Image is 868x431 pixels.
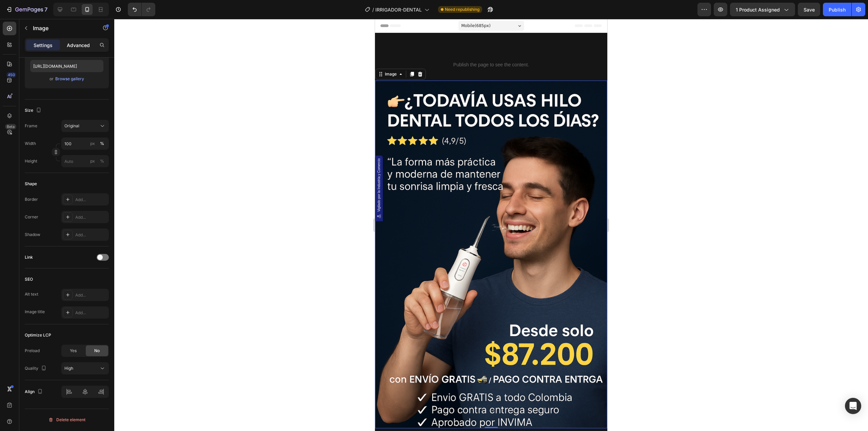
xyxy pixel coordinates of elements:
[90,141,95,147] div: px
[25,181,37,187] div: Shape
[375,19,607,431] iframe: Design area
[25,158,37,164] label: Height
[75,292,107,298] div: Add...
[798,3,820,16] button: Save
[375,6,422,13] span: IRRIGADOR-DENTAL
[730,3,795,16] button: 1 product assigned
[88,139,97,148] button: %
[25,348,40,354] div: Preload
[30,60,103,72] input: https://example.com/image.jpg
[88,157,97,165] button: %
[25,387,44,396] div: Align
[61,120,109,132] button: Original
[25,414,109,425] button: Delete element
[25,141,36,147] label: Width
[823,3,851,16] button: Publish
[67,42,90,49] p: Advanced
[75,232,107,238] div: Add...
[25,196,38,202] div: Border
[50,75,54,83] span: or
[128,3,155,16] div: Undo/Redo
[90,158,95,164] div: px
[75,310,107,316] div: Add...
[25,276,33,282] div: SEO
[44,5,47,14] p: 7
[100,158,104,164] div: %
[55,76,84,82] button: Browse gallery
[98,157,106,165] button: px
[61,155,109,167] input: px%
[25,214,38,220] div: Corner
[736,6,780,13] span: 1 product assigned
[372,6,374,13] span: /
[94,348,100,354] span: No
[25,291,38,297] div: Alt text
[5,124,16,129] div: Beta
[55,76,84,82] div: Browse gallery
[48,416,85,424] div: Delete element
[34,42,53,49] p: Settings
[70,348,77,354] span: Yes
[6,72,16,78] div: 450
[64,366,73,371] span: High
[3,3,51,16] button: 7
[100,141,104,147] div: %
[75,197,107,203] div: Add...
[445,6,479,13] span: Need republishing
[61,137,109,150] input: px%
[33,24,91,32] p: Image
[845,398,861,414] div: Open Intercom Messenger
[25,254,33,260] div: Link
[25,309,45,315] div: Image title
[25,123,37,129] label: Frame
[25,332,51,338] div: Optimize LCP
[25,364,48,373] div: Quality
[75,214,107,220] div: Add...
[61,362,109,374] button: High
[64,123,79,129] span: Original
[25,106,43,115] div: Size
[829,6,846,13] div: Publish
[25,232,40,238] div: Shadow
[804,7,815,13] span: Save
[98,139,106,148] button: px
